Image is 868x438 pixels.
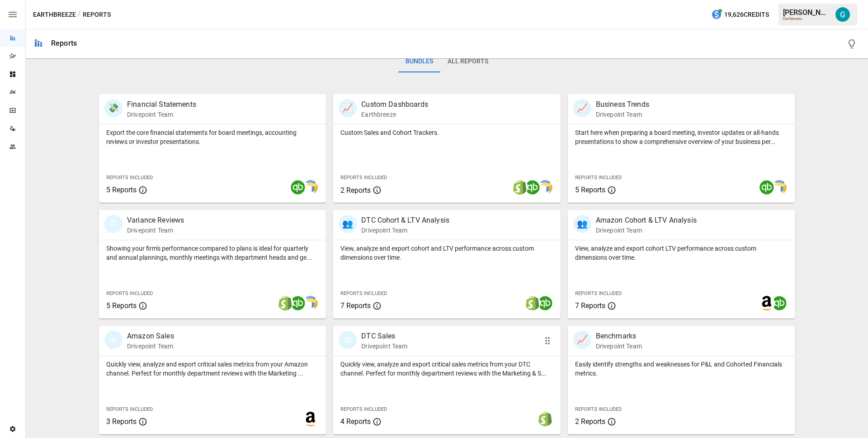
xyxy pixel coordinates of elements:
[575,417,605,426] span: 2 Reports
[708,6,773,23] button: 19,626Credits
[361,99,428,110] p: Custom Dashboards
[525,180,540,195] img: quickbooks
[340,360,553,378] p: Quickly view, analyze and export critical sales metrics from your DTC channel. Perfect for monthl...
[340,417,371,426] span: 4 Reports
[127,331,174,342] p: Amazon Sales
[783,17,830,21] div: Earthbreeze
[783,8,830,17] div: [PERSON_NAME]
[106,406,153,412] span: Reports Included
[340,290,387,296] span: Reports Included
[596,331,642,342] p: Benchmarks
[339,99,357,117] div: 📈
[361,342,407,351] p: Drivepoint Team
[596,99,649,110] p: Business Trends
[303,412,318,426] img: amazon
[106,360,319,378] p: Quickly view, analyze and export critical sales metrics from your Amazon channel. Perfect for mon...
[291,180,305,195] img: quickbooks
[830,2,855,27] button: Gavin Acres
[759,296,774,310] img: amazon
[106,128,319,146] p: Export the core financial statements for board meetings, accounting reviews or investor presentat...
[303,180,318,195] img: smart model
[278,296,292,310] img: shopify
[106,417,137,426] span: 3 Reports
[106,301,137,310] span: 5 Reports
[340,406,387,412] span: Reports Included
[361,215,449,226] p: DTC Cohort & LTV Analysis
[340,128,553,137] p: Custom Sales and Cohort Trackers.
[104,331,123,349] div: 🛍
[340,186,371,195] span: 2 Reports
[724,9,769,20] span: 19,626 Credits
[106,244,319,262] p: Showing your firm's performance compared to plans is ideal for quarterly and annual plannings, mo...
[106,186,137,194] span: 5 Reports
[291,296,305,310] img: quickbooks
[440,51,495,72] button: All Reports
[361,110,428,119] p: Earthbreeze
[538,180,552,195] img: smart model
[772,180,787,195] img: smart model
[575,244,788,262] p: View, analyze and export cohort LTV performance across custom dimensions over time.
[361,331,407,342] p: DTC Sales
[106,290,153,296] span: Reports Included
[573,99,591,117] div: 📈
[51,39,77,48] div: Reports
[104,215,123,233] div: 🗓
[575,290,622,296] span: Reports Included
[127,226,184,235] p: Drivepoint Team
[127,342,174,351] p: Drivepoint Team
[575,186,605,194] span: 5 Reports
[104,99,123,117] div: 💸
[340,175,387,181] span: Reports Included
[835,7,850,22] img: Gavin Acres
[759,180,774,195] img: quickbooks
[575,175,622,181] span: Reports Included
[573,215,591,233] div: 👥
[772,296,787,310] img: quickbooks
[575,128,788,146] p: Start here when preparing a board meeting, investor updates or all-hands presentations to show a ...
[398,51,440,72] button: Bundles
[127,110,196,119] p: Drivepoint Team
[340,301,371,310] span: 7 Reports
[303,296,318,310] img: smart model
[596,226,697,235] p: Drivepoint Team
[339,215,357,233] div: 👥
[596,110,649,119] p: Drivepoint Team
[127,215,184,226] p: Variance Reviews
[78,9,81,20] div: /
[538,296,552,310] img: quickbooks
[127,99,196,110] p: Financial Statements
[596,342,642,351] p: Drivepoint Team
[596,215,697,226] p: Amazon Cohort & LTV Analysis
[575,301,605,310] span: 7 Reports
[33,9,76,20] button: Earthbreeze
[575,360,788,378] p: Easily identify strengths and weaknesses for P&L and Cohorted Financials metrics.
[538,412,552,426] img: shopify
[573,331,591,349] div: 📈
[106,175,153,181] span: Reports Included
[525,296,540,310] img: shopify
[339,331,357,349] div: 🛍
[361,226,449,235] p: Drivepoint Team
[340,244,553,262] p: View, analyze and export cohort and LTV performance across custom dimensions over time.
[575,406,622,412] span: Reports Included
[513,180,527,195] img: shopify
